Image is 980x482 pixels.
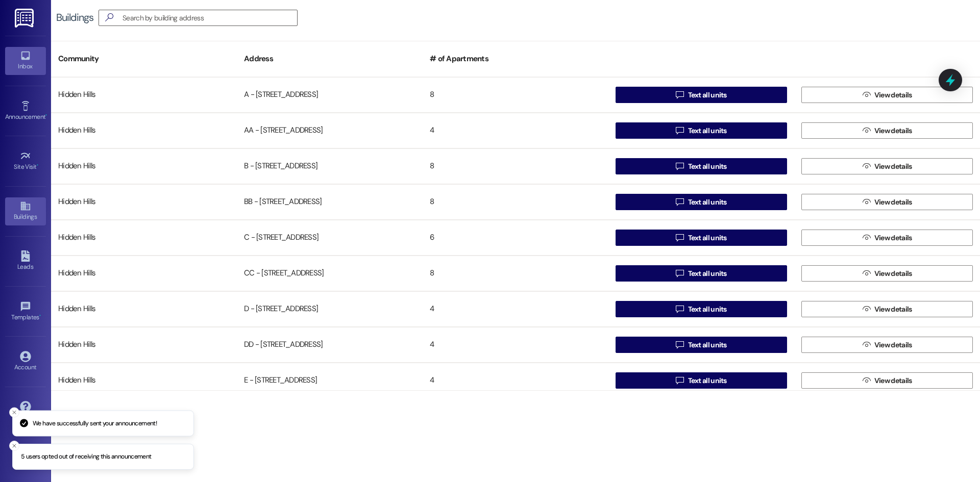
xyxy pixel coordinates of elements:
div: 8 [423,156,608,176]
i:  [676,198,683,206]
i:  [863,198,870,206]
button: View details [801,265,973,282]
input: Search by building address [122,11,297,25]
div: 4 [423,120,608,141]
div: Hidden Hills [51,263,237,284]
a: Site Visit • [5,147,46,175]
span: Text all units [688,304,727,315]
div: Hidden Hills [51,370,237,391]
div: Address [237,46,423,71]
button: View details [801,87,973,103]
p: 5 users opted out of receiving this announcement [21,452,152,462]
button: Text all units [616,194,787,210]
span: Text all units [688,161,727,172]
span: Text all units [688,340,727,350]
div: Hidden Hills [51,192,237,212]
div: Hidden Hills [51,335,237,355]
button: Text all units [616,87,787,103]
span: • [39,312,41,319]
i:  [863,234,870,242]
span: Text all units [688,90,727,100]
span: View details [874,161,912,172]
i:  [676,162,683,170]
div: CC - [STREET_ADDRESS] [237,263,423,284]
button: View details [801,230,973,246]
span: View details [874,197,912,208]
span: View details [874,233,912,243]
i:  [676,126,683,135]
span: View details [874,340,912,350]
i:  [101,12,117,23]
i:  [863,376,870,385]
div: A - [STREET_ADDRESS] [237,85,423,105]
button: Text all units [616,158,787,174]
span: View details [874,304,912,315]
a: Inbox [5,47,46,74]
div: Hidden Hills [51,299,237,319]
i:  [676,341,683,349]
button: Text all units [616,265,787,282]
span: • [37,162,38,169]
div: 6 [423,227,608,248]
div: B - [STREET_ADDRESS] [237,156,423,176]
i:  [863,162,870,170]
button: View details [801,194,973,210]
div: 8 [423,192,608,212]
div: E - [STREET_ADDRESS] [237,370,423,391]
button: Text all units [616,230,787,246]
div: 8 [423,85,608,105]
div: C - [STREET_ADDRESS] [237,227,423,248]
button: View details [801,337,973,353]
div: AA - [STREET_ADDRESS] [237,120,423,141]
span: Text all units [688,125,727,136]
div: # of Apartments [423,46,608,71]
a: Templates • [5,298,46,325]
span: View details [874,268,912,279]
div: D - [STREET_ADDRESS] [237,299,423,319]
span: Text all units [688,268,727,279]
div: 4 [423,370,608,391]
i:  [676,91,683,99]
button: Text all units [616,372,787,389]
i:  [863,341,870,349]
div: 8 [423,263,608,284]
div: Community [51,46,237,71]
i:  [676,305,683,313]
button: View details [801,158,973,174]
p: We have successfully sent your announcement! [33,419,157,428]
i:  [863,305,870,313]
button: Close toast [9,441,19,451]
span: View details [874,375,912,386]
div: Hidden Hills [51,156,237,176]
span: View details [874,90,912,100]
div: DD - [STREET_ADDRESS] [237,335,423,355]
i:  [676,234,683,242]
div: 4 [423,299,608,319]
button: View details [801,301,973,317]
div: BB - [STREET_ADDRESS] [237,192,423,212]
a: Account [5,348,46,375]
i:  [863,91,870,99]
a: Leads [5,247,46,275]
span: Text all units [688,375,727,386]
button: View details [801,122,973,139]
i:  [676,269,683,277]
i:  [676,376,683,385]
span: Text all units [688,233,727,243]
div: Hidden Hills [51,227,237,248]
i:  [863,126,870,135]
a: Support [5,398,46,425]
div: Hidden Hills [51,120,237,141]
span: • [45,112,47,119]
img: ResiDesk Logo [15,9,36,28]
i:  [863,269,870,277]
button: Close toast [9,407,19,417]
button: Text all units [616,337,787,353]
a: Buildings [5,197,46,225]
div: 4 [423,335,608,355]
button: View details [801,372,973,389]
button: Text all units [616,122,787,139]
span: Text all units [688,197,727,208]
div: Buildings [56,12,93,23]
button: Text all units [616,301,787,317]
